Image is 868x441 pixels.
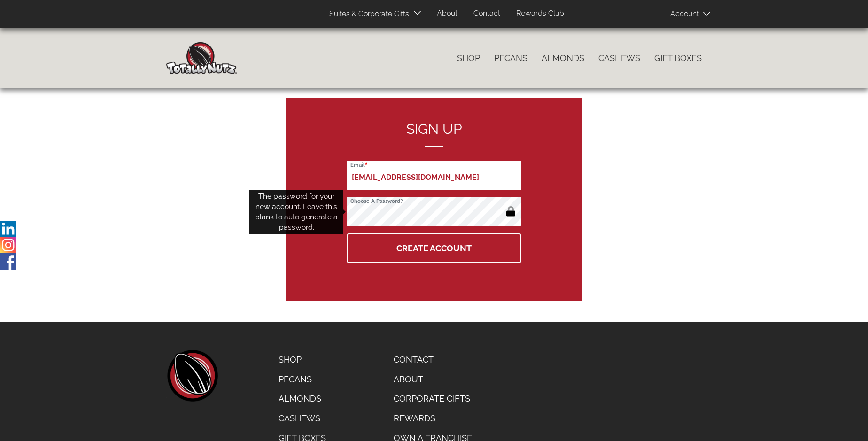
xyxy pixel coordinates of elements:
a: Corporate Gifts [387,389,479,409]
input: Email [347,161,521,190]
a: Shop [271,350,333,370]
a: home [166,350,218,402]
a: Almonds [271,389,333,409]
a: Cashews [591,48,647,68]
a: Pecans [271,370,333,389]
button: Create Account [347,233,521,263]
a: Almonds [535,48,591,68]
a: Shop [450,48,487,68]
h2: Sign up [347,121,521,147]
a: Rewards [387,409,479,428]
a: Cashews [271,409,333,428]
a: Gift Boxes [647,48,709,68]
a: Contact [466,5,507,23]
a: About [387,370,479,389]
a: Rewards Club [509,5,571,23]
img: Home [166,42,237,74]
a: Contact [387,350,479,370]
a: Suites & Corporate Gifts [322,5,412,23]
a: About [430,5,465,23]
a: Pecans [487,48,535,68]
div: The password for your new account. Leave this blank to auto generate a password. [249,190,343,234]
